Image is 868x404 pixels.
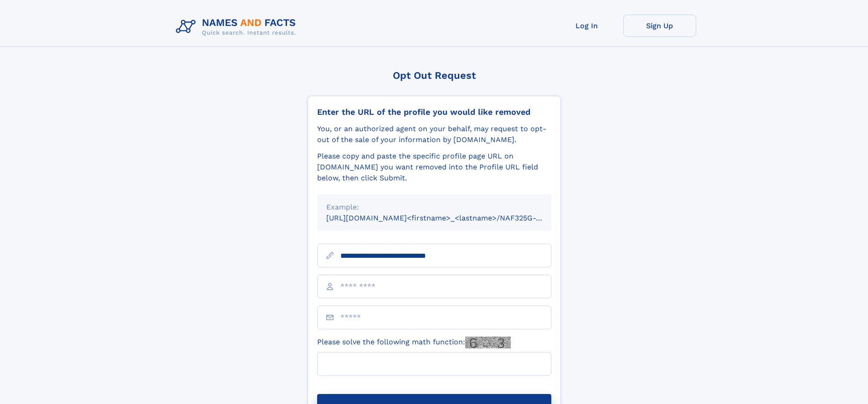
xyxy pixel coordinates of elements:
a: Log In [550,15,623,37]
div: Opt Out Request [308,70,561,81]
div: Example: [326,202,542,213]
div: You, or an authorized agent on your behalf, may request to opt-out of the sale of your informatio... [317,123,551,145]
a: Sign Up [623,15,696,37]
img: Logo Names and Facts [172,15,303,39]
div: Enter the URL of the profile you would like removed [317,107,551,117]
div: Please copy and paste the specific profile page URL on [DOMAIN_NAME] you want removed into the Pr... [317,151,551,184]
label: Please solve the following math function: [317,337,511,348]
small: [URL][DOMAIN_NAME]<firstname>_<lastname>/NAF325G-xxxxxxxx [326,214,569,222]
